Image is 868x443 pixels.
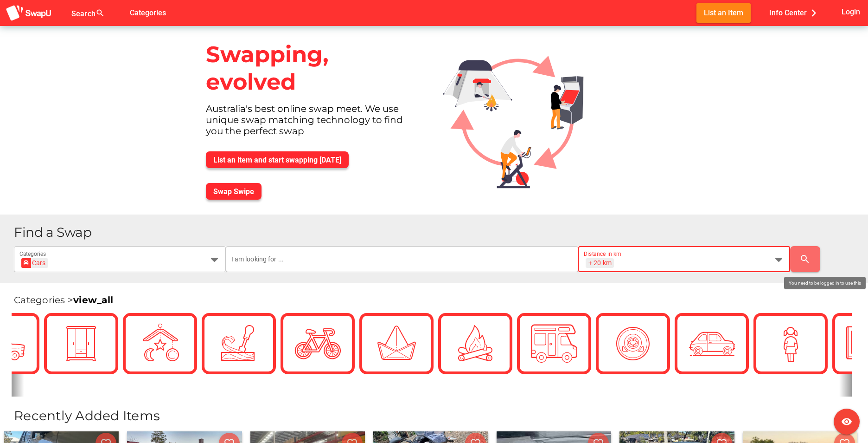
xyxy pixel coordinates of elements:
i: chevron_right [807,6,821,20]
button: Categories [122,3,173,22]
span: Login [842,6,860,18]
div: Cars [24,258,46,268]
button: List an Item [696,3,751,22]
img: aSD8y5uGLpzPJLYTcYcjNu3laj1c05W5KWf0Ds+Za8uybjssssuu+yyyy677LKX2n+PWMSDJ9a87AAAAABJRU5ErkJggg== [6,5,52,22]
button: Info Center [762,3,828,22]
button: List an item and start swapping [DATE] [206,151,349,168]
span: Info Center [769,5,821,20]
span: List an item and start swapping [DATE] [213,156,341,164]
img: Graphic.svg [436,26,606,199]
button: Swap Swipe [206,183,262,200]
span: List an Item [704,7,743,19]
h1: Find a Swap [14,226,861,239]
div: Australia's best online swap meet. We use unique swap matching technology to find you the perfect... [198,103,428,144]
i: visibility [841,416,852,427]
span: Categories [130,5,166,20]
span: Categories > [14,294,113,306]
button: Login [840,3,862,20]
span: Swap Swipe [213,187,254,196]
div: + 20 km [588,259,612,267]
div: Swapping, evolved [198,33,428,103]
a: Categories [122,8,173,17]
input: I am looking for ... [231,246,573,272]
i: false [116,7,127,19]
span: Recently Added Items [14,408,160,423]
i: search [799,254,811,265]
a: view_all [73,294,113,306]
